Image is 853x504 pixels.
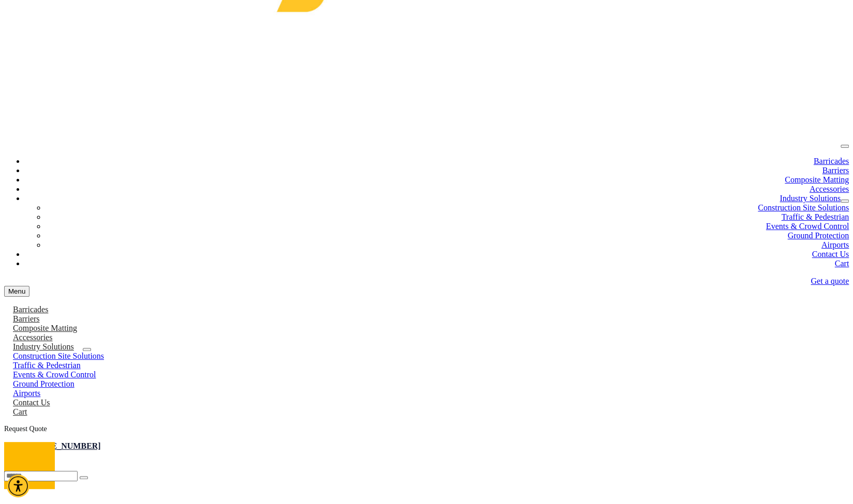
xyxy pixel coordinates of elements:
a: Accessories [4,333,61,342]
button: dropdown toggle [83,348,91,351]
a: Contact Us [812,250,849,258]
button: menu toggle [841,145,849,148]
a: Airports [821,240,849,249]
a: [PHONE_NUMBER] [25,441,101,450]
a: Airports [4,389,49,398]
a: Industry Solutions [780,194,841,203]
a: Contact Us [4,398,59,407]
a: Barricades [814,157,849,165]
button: dropdown toggle [841,200,849,203]
span: Menu [8,287,25,295]
a: Construction Site Solutions [4,352,113,360]
a: Cart [834,259,849,268]
a: Get a quote [811,277,849,285]
a: Events & Crowd Control [4,370,104,379]
a: Barricades [4,305,57,314]
a: Accessories [810,185,849,193]
a: Traffic & Pedestrian [4,361,89,370]
button: Search [80,476,88,479]
a: Composite Matting [785,175,849,184]
a: Barriers [4,314,49,323]
a: Barriers [822,166,849,175]
button: menu toggle [4,286,29,297]
a: Ground Protection [787,231,849,240]
a: Cart [4,407,36,416]
a: Traffic & Pedestrian [781,212,849,221]
div: Accessibility Menu [7,475,29,497]
a: Composite Matting [4,324,86,332]
a: Construction Site Solutions [758,203,849,212]
div: Request Quote [4,425,849,433]
a: Industry Solutions [4,342,83,351]
a: Ground Protection [4,379,83,388]
a: Events & Crowd Control [766,222,849,231]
